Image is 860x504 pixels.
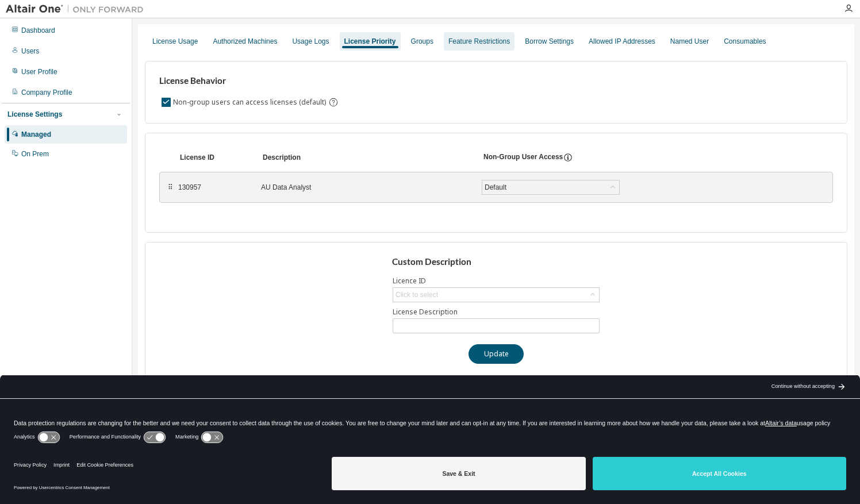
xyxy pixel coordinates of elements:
img: Altair One [6,3,149,15]
div: Dashboard [21,26,55,35]
button: Update [469,344,524,364]
div: Default [483,181,508,194]
div: User Profile [21,67,57,76]
div: Usage Logs [292,37,329,46]
div: ⠿ [167,183,174,192]
div: AU Data Analyst [261,183,468,192]
svg: By default any user not assigned to any group can access any license. Turn this setting off to di... [328,97,339,107]
h3: Custom Description [392,256,601,268]
div: License Settings [7,110,62,119]
div: Authorized Machines [213,37,277,46]
div: 130957 [178,183,247,192]
label: License Description [393,307,600,317]
div: Non-Group User Access [483,152,563,163]
div: Groups [411,37,433,46]
div: Default [482,180,619,194]
div: On Prem [21,149,49,159]
div: Description [263,153,470,162]
div: Users [21,47,39,56]
div: Named User [670,37,709,46]
div: License Priority [344,37,396,46]
div: Company Profile [21,88,72,97]
div: Borrow Settings [525,37,574,46]
h3: License Behavior [159,75,337,87]
div: License ID [180,153,249,162]
div: Click to select [393,288,599,302]
div: Click to select [396,290,438,299]
div: Feature Restrictions [448,37,510,46]
div: Consumables [724,37,766,46]
label: Non-group users can access licenses (default) [173,95,328,109]
div: Managed [21,130,51,139]
div: Allowed IP Addresses [589,37,655,46]
div: License Usage [152,37,198,46]
label: Licence ID [393,276,600,286]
